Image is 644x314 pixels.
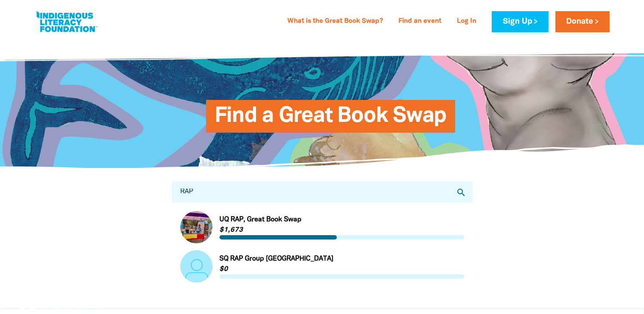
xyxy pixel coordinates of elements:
a: Donate [555,11,610,32]
a: Find an event [393,15,447,28]
div: Paginated content [180,211,464,283]
a: Log In [452,15,481,28]
a: What is the Great Book Swap? [282,15,388,28]
a: Sign Up [492,11,548,32]
i: search [456,187,466,198]
span: Find a Great Book Swap [215,106,447,133]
